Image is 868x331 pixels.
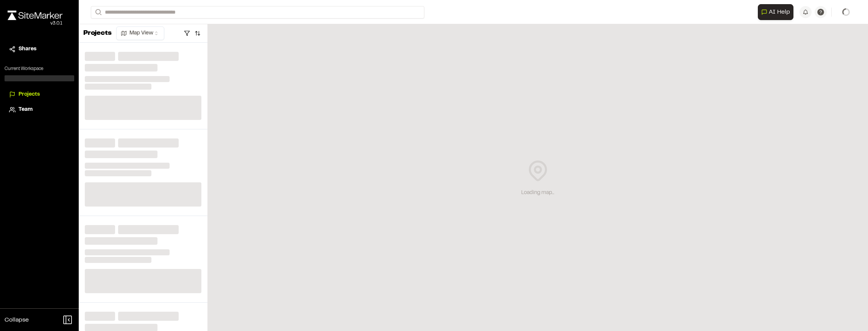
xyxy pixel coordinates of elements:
[8,11,62,20] img: rebrand.png
[521,189,554,197] div: Loading map...
[19,45,36,53] span: Shares
[5,65,74,72] p: Current Workspace
[9,90,70,99] a: Projects
[83,28,112,39] p: Projects
[8,20,62,27] div: Oh geez...please don't...
[19,106,33,114] span: Team
[758,4,793,20] button: Open AI Assistant
[9,45,70,53] a: Shares
[758,4,796,20] div: Open AI Assistant
[769,8,790,17] span: AI Help
[19,90,40,99] span: Projects
[91,6,104,19] button: Search
[5,315,29,325] span: Collapse
[9,106,70,114] a: Team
